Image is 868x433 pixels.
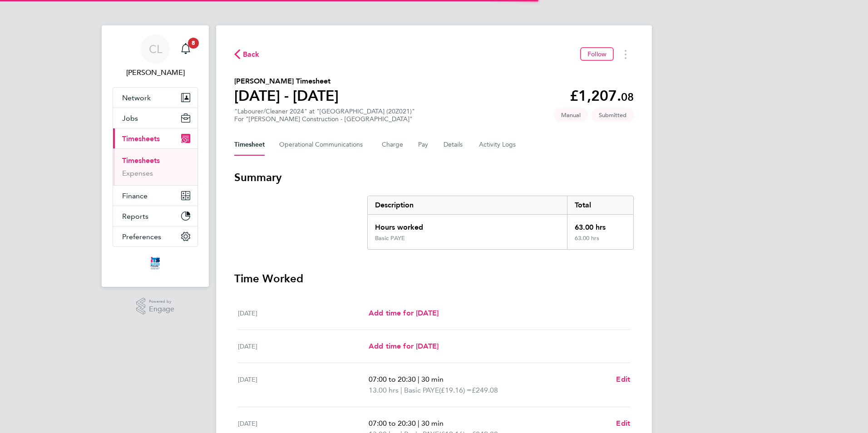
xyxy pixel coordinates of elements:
span: Network [122,93,151,102]
span: 30 min [421,375,444,384]
div: [DATE] [238,374,369,396]
span: | [418,419,419,428]
button: Activity Logs [479,134,517,156]
span: This timesheet was manually created. [554,108,588,123]
div: 63.00 hrs [567,215,633,235]
span: | [418,375,419,384]
h2: [PERSON_NAME] Timesheet [234,76,339,87]
button: Preferences [113,226,197,246]
a: Timesheets [122,156,160,165]
button: Charge [382,134,404,156]
span: Powered by [149,298,174,305]
span: £249.08 [472,386,498,394]
div: Summary [367,196,634,250]
button: Timesheet [234,134,265,156]
a: Edit [616,418,630,429]
span: Edit [616,375,630,384]
span: Timesheets [122,134,160,143]
app-decimal: £1,207. [570,87,634,104]
span: 8 [188,38,199,49]
div: [DATE] [238,341,369,352]
div: Hours worked [368,215,567,235]
button: Follow [580,47,614,61]
div: Basic PAYE [375,235,405,242]
div: [DATE] [238,308,369,319]
a: Powered byEngage [136,298,175,315]
span: Chelsea Lawford [113,67,198,78]
span: 08 [621,90,634,103]
span: Basic PAYE [404,385,439,396]
span: 07:00 to 20:30 [369,375,416,384]
button: Reports [113,206,197,226]
span: 07:00 to 20:30 [369,419,416,428]
h3: Summary [234,170,634,185]
span: 13.00 hrs [369,386,399,394]
span: Add time for [DATE] [369,309,439,317]
nav: Main navigation [102,25,209,287]
span: Preferences [122,232,161,241]
span: | [400,386,402,394]
a: Expenses [122,169,153,177]
a: Edit [616,374,630,385]
div: Timesheets [113,148,197,185]
div: 63.00 hrs [567,235,633,249]
span: Reports [122,212,148,221]
span: (£19.16) = [439,386,472,394]
a: Add time for [DATE] [369,308,439,319]
button: Details [444,134,464,156]
button: Jobs [113,108,197,128]
button: Operational Communications [279,134,367,156]
div: Total [567,196,633,214]
span: Jobs [122,114,138,123]
h1: [DATE] - [DATE] [234,87,339,105]
h3: Time Worked [234,271,634,286]
a: 8 [177,34,195,64]
span: 30 min [421,419,444,428]
div: Description [368,196,567,214]
span: Back [243,49,260,60]
button: Timesheets [113,128,197,148]
button: Back [234,49,260,60]
span: Engage [149,305,174,313]
a: Go to home page [113,256,198,271]
div: For "[PERSON_NAME] Construction - [GEOGRAPHIC_DATA]" [234,115,415,123]
button: Pay [418,134,429,156]
button: Finance [113,186,197,206]
a: CL[PERSON_NAME] [113,34,198,78]
span: Follow [587,50,607,58]
span: This timesheet is Submitted. [592,108,634,123]
span: CL [149,43,162,55]
span: Add time for [DATE] [369,342,439,350]
span: Finance [122,192,148,200]
span: Edit [616,419,630,428]
button: Timesheets Menu [617,47,634,61]
img: itsconstruction-logo-retina.png [149,256,162,271]
a: Add time for [DATE] [369,341,439,352]
div: "Labourer/Cleaner 2024" at "[GEOGRAPHIC_DATA] (20Z021)" [234,108,415,123]
button: Network [113,88,197,108]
